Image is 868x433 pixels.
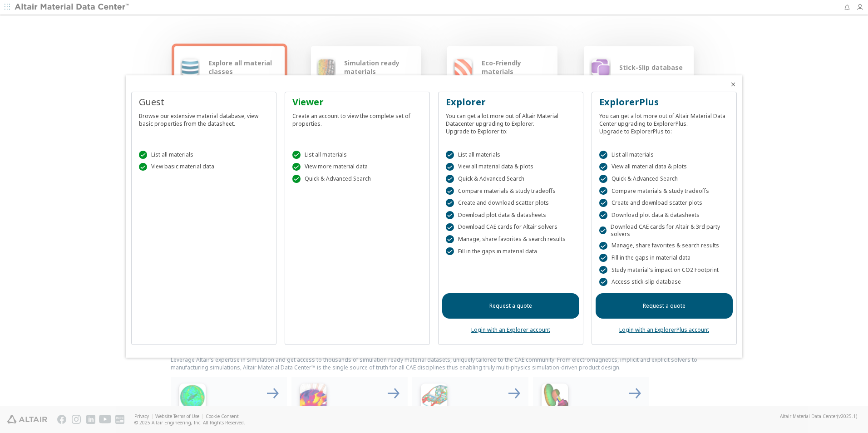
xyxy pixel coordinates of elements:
[292,108,422,128] div: Create an account to view the complete set of properties.
[139,96,269,108] div: Guest
[599,278,729,286] div: Access stick-slip database
[599,266,607,274] div: 
[599,254,607,262] div: 
[599,266,729,274] div: Study material's impact on CO2 Footprint
[599,242,607,250] div: 
[446,175,576,183] div: Quick & Advanced Search
[596,293,733,319] a: Request a quote
[139,163,269,171] div: View basic material data
[446,151,576,159] div: List all materials
[446,96,576,108] div: Explorer
[446,187,576,195] div: Compare materials & study tradeoffs
[599,211,729,219] div: Download plot data & datasheets
[139,108,269,128] div: Browse our extensive material database, view basic properties from the datasheet.
[446,151,454,159] div: 
[446,211,576,219] div: Download plot data & datasheets
[139,151,147,159] div: 
[446,187,454,195] div: 
[139,151,269,159] div: List all materials
[139,163,147,171] div: 
[442,293,579,319] a: Request a quote
[292,163,422,171] div: View more material data
[446,108,576,135] div: You can get a lot more out of Altair Material Datacenter upgrading to Explorer. Upgrade to Explor...
[446,223,454,231] div: 
[446,235,454,243] div: 
[446,199,454,207] div: 
[446,163,576,171] div: View all material data & plots
[599,175,729,183] div: Quick & Advanced Search
[599,96,729,108] div: ExplorerPlus
[471,326,550,334] a: Login with an Explorer account
[730,81,737,88] button: Close
[292,151,422,159] div: List all materials
[599,175,607,183] div: 
[599,226,607,235] div: 
[599,223,729,238] div: Download CAE cards for Altair & 3rd party solvers
[446,211,454,219] div: 
[599,163,729,171] div: View all material data & plots
[292,163,301,171] div: 
[446,163,454,171] div: 
[599,151,607,159] div: 
[292,151,301,159] div: 
[446,223,576,231] div: Download CAE cards for Altair solvers
[446,235,576,243] div: Manage, share favorites & search results
[599,187,729,195] div: Compare materials & study tradeoffs
[599,254,729,262] div: Fill in the gaps in material data
[446,247,576,256] div: Fill in the gaps in material data
[599,163,607,171] div: 
[446,247,454,256] div: 
[446,199,576,207] div: Create and download scatter plots
[599,108,729,135] div: You can get a lot more out of Altair Material Data Center upgrading to ExplorerPlus. Upgrade to E...
[599,151,729,159] div: List all materials
[292,96,422,108] div: Viewer
[292,175,422,183] div: Quick & Advanced Search
[292,175,301,183] div: 
[599,199,607,207] div: 
[599,211,607,219] div: 
[619,326,709,334] a: Login with an ExplorerPlus account
[599,199,729,207] div: Create and download scatter plots
[446,175,454,183] div: 
[599,278,607,286] div: 
[599,187,607,195] div: 
[599,242,729,250] div: Manage, share favorites & search results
